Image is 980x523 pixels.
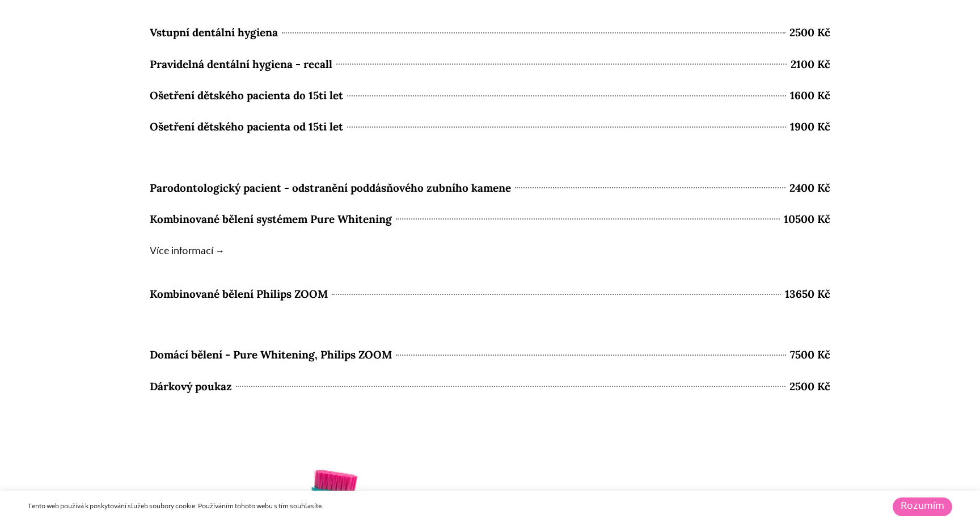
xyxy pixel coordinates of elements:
[784,209,830,229] span: 10500 Kč
[789,23,830,43] span: 2500 Kč
[893,497,952,516] a: Rozumím
[789,178,830,198] span: 2400 Kč
[150,86,830,111] a: Ošetření dětského pacienta do 15ti let 1600 Kč
[150,284,830,339] a: Kombinované bělení Philips ZOOM 13650 Kč
[150,377,830,432] a: Dárkový poukaz 2500 Kč
[150,284,328,304] span: Kombinované bělení Philips ZOOM
[150,54,332,74] span: Pravidelná dentální hygiena - recall
[785,284,830,304] span: 13650 Kč
[150,345,392,365] span: Domácí bělení - Pure Whitening, Philips ZOOM
[150,86,343,106] span: Ošetření dětského pacienta do 15ti let
[150,54,830,80] a: Pravidelná dentální hygiena - recall 2100 Kč
[150,178,511,198] span: Parodontologický pacient - odstranění poddásňového zubního kamene
[790,345,830,365] span: 7500 Kč
[790,117,830,137] span: 1900 Kč
[150,377,232,397] span: Dárkový poukaz
[791,54,830,74] span: 2100 Kč
[150,117,830,172] a: Ošetření dětského pacienta od 15ti let 1900 Kč
[150,209,392,229] span: Kombinované bělení systémem Pure Whitening
[150,23,278,43] span: Vstupní dentální hygiena
[790,86,830,106] span: 1600 Kč
[150,345,830,370] a: Domácí bělení - Pure Whitening, Philips ZOOM 7500 Kč
[150,23,830,48] a: Vstupní dentální hygiena 2500 Kč
[150,244,225,260] b: Více informací →
[150,117,343,137] span: Ošetření dětského pacienta od 15ti let
[789,377,830,397] span: 2500 Kč
[150,178,830,204] a: Parodontologický pacient - odstranění poddásňového zubního kamene 2400 Kč
[28,502,675,512] div: Tento web používá k poskytování služeb soubory cookie. Používáním tohoto webu s tím souhlasíte.
[150,209,830,279] a: Kombinované bělení systémem Pure Whitening 10500 Kč Více informací →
